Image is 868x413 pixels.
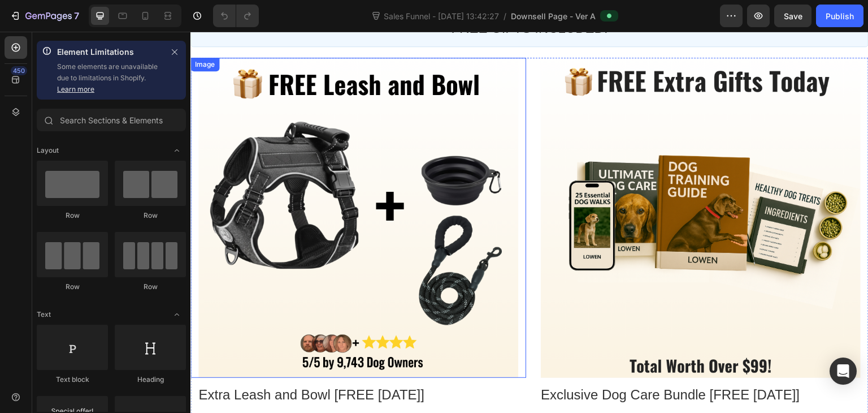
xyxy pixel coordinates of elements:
[816,5,863,27] button: Publish
[37,145,59,156] span: Layout
[830,358,857,385] div: Open Intercom Messenger
[74,9,79,23] p: 7
[11,66,27,75] div: 450
[115,282,186,292] div: Row
[57,61,163,95] p: Some elements are unavailable due to limitations in Shopify.
[5,5,84,27] button: 7
[190,32,868,413] iframe: Design area
[213,5,259,27] div: Undo/Redo
[37,309,51,320] span: Text
[115,210,186,221] div: Row
[115,375,186,385] div: Heading
[168,306,186,324] span: Toggle open
[774,5,811,27] button: Save
[168,141,186,160] span: Toggle open
[784,11,802,21] span: Save
[350,354,670,372] p: Exclusive Dog Care Bundle [FREE [DATE]]
[381,10,501,22] span: Sales Funnel - [DATE] 13:42:27
[37,282,108,292] div: Row
[826,10,854,22] div: Publish
[511,10,596,22] span: Downsell Page - Ver A
[504,10,506,22] span: /
[57,85,94,93] a: Learn more
[57,45,163,59] p: Element Limitations
[37,109,186,131] input: Search Sections & Elements
[37,210,108,221] div: Row
[37,375,108,385] div: Text block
